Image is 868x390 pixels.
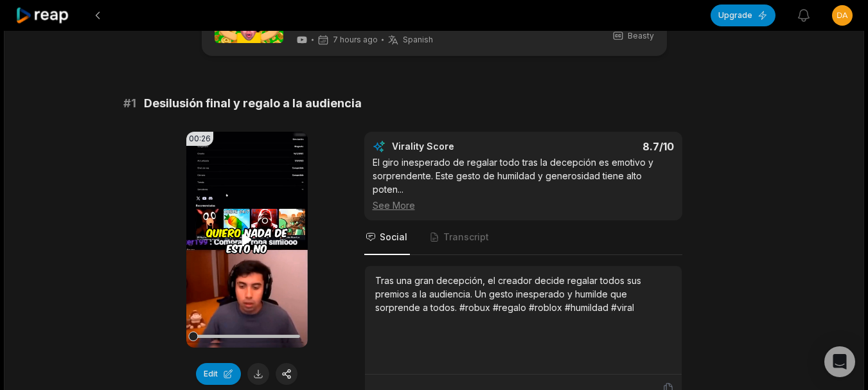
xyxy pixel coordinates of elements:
span: Desilusión final y regalo a la audiencia [144,94,362,112]
button: Edit [196,363,241,385]
button: Upgrade [711,4,775,26]
div: 8.7 /10 [536,140,674,153]
div: El giro inesperado de regalar todo tras la decepción es emotivo y sorprendente. Este gesto de hum... [373,155,674,212]
div: Tras una gran decepción, el creador decide regalar todos sus premios a la audiencia. Un gesto ine... [375,274,671,314]
span: Beasty [628,30,654,42]
span: Social [380,231,407,244]
div: See More [373,199,674,212]
div: Virality Score [392,140,530,153]
nav: Tabs [364,220,682,255]
video: Your browser does not support mp4 format. [186,132,308,348]
div: Open Intercom Messenger [824,346,855,377]
span: # 1 [123,94,136,112]
span: Spanish [403,35,433,45]
span: Transcript [443,231,489,244]
span: 7 hours ago [333,35,378,45]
